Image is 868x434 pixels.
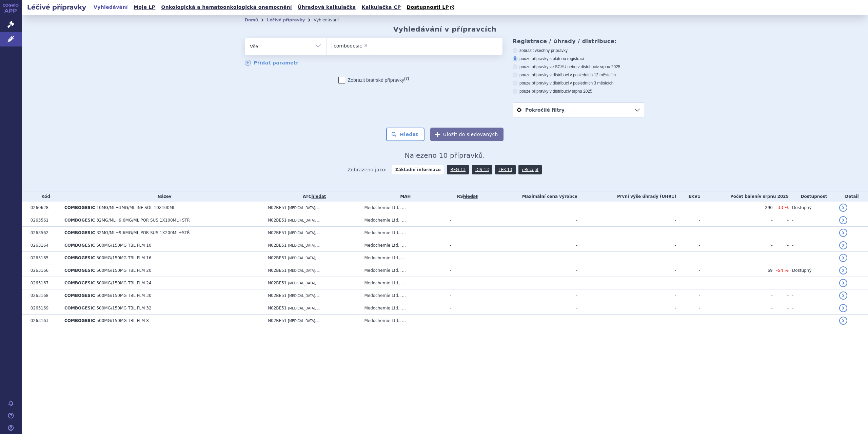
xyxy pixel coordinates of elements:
[288,281,320,285] span: [MEDICAL_DATA], ...
[789,289,836,302] td: -
[789,239,836,252] td: -
[268,218,287,223] span: N02BE51
[789,302,836,315] td: -
[288,219,320,222] span: [MEDICAL_DATA], ...
[338,77,409,83] label: Zobrazit bratrské přípravky
[27,214,61,227] td: 0263561
[361,315,447,327] td: Medochemie Ltd., ...
[264,191,361,202] th: ATC
[268,306,287,310] span: N02BE51
[361,302,447,315] td: Medochemie Ltd., ...
[676,289,700,302] td: -
[268,230,287,235] span: N02BE51
[361,191,447,202] th: MAH
[268,293,287,298] span: N02BE51
[701,227,773,239] td: -
[447,289,485,302] td: -
[776,205,789,210] span: -33 %
[773,239,789,252] td: -
[27,289,61,302] td: 0263168
[447,202,485,214] td: -
[773,277,789,289] td: -
[485,289,577,302] td: -
[773,214,789,227] td: -
[405,3,458,12] a: Dostupnosti LP
[513,103,645,117] a: Pokročilé filtry
[789,315,836,327] td: -
[361,277,447,289] td: Medochemie Ltd., ...
[676,315,700,327] td: -
[27,202,61,214] td: 0260628
[288,269,320,272] span: [MEDICAL_DATA], ...
[701,302,773,315] td: -
[96,318,149,323] span: 500MG/150MG TBL FLM 8
[485,191,577,202] th: Maximální cena výrobce
[64,205,95,210] span: COMBOGESIC
[485,239,577,252] td: -
[701,239,773,252] td: -
[577,315,676,327] td: -
[64,318,95,323] span: COMBOGESIC
[701,202,773,214] td: 290
[288,244,320,247] span: [MEDICAL_DATA], ...
[311,194,326,199] a: hledat
[485,315,577,327] td: -
[676,264,700,277] td: -
[96,268,151,273] span: 500MG/150MG TBL FLM 20
[701,252,773,264] td: -
[371,41,375,50] input: combogesic
[485,302,577,315] td: -
[361,289,447,302] td: Medochemie Ltd., ...
[701,277,773,289] td: -
[61,191,264,202] th: Název
[64,293,95,298] span: COMBOGESIC
[27,315,61,327] td: 0263163
[701,315,773,327] td: -
[577,252,676,264] td: -
[485,264,577,277] td: -
[577,239,676,252] td: -
[485,252,577,264] td: -
[577,214,676,227] td: -
[789,202,836,214] td: Dostupný
[485,227,577,239] td: -
[676,214,700,227] td: -
[27,277,61,289] td: 0263167
[361,214,447,227] td: Medochemie Ltd., ...
[447,239,485,252] td: -
[577,302,676,315] td: -
[447,277,485,289] td: -
[430,128,504,141] button: Uložit do sledovaných
[773,302,789,315] td: -
[789,214,836,227] td: -
[268,256,287,260] span: N02BE51
[577,227,676,239] td: -
[513,89,645,94] label: pouze přípravky v distribuci
[676,302,700,315] td: -
[386,128,425,141] button: Hledat
[361,252,447,264] td: Medochemie Ltd., ...
[268,281,287,285] span: N02BE51
[577,277,676,289] td: -
[64,243,95,248] span: COMBOGESIC
[789,264,836,277] td: Dostupný
[773,315,789,327] td: -
[404,76,409,81] abbr: (?)
[268,268,287,273] span: N02BE51
[64,281,95,285] span: COMBOGESIC
[577,202,676,214] td: -
[485,202,577,214] td: -
[348,165,387,174] span: Zobrazeno jako:
[839,266,847,275] a: detail
[577,289,676,302] td: -
[314,15,348,25] li: Vyhledávání
[361,227,447,239] td: Medochemie Ltd., ...
[839,204,847,212] a: detail
[485,214,577,227] td: -
[447,315,485,327] td: -
[268,205,287,210] span: N02BE51
[96,293,151,298] span: 500MG/150MG TBL FLM 30
[64,306,95,310] span: COMBOGESIC
[288,306,320,310] span: [MEDICAL_DATA], ...
[577,191,676,202] th: První výše úhrady (UHR1)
